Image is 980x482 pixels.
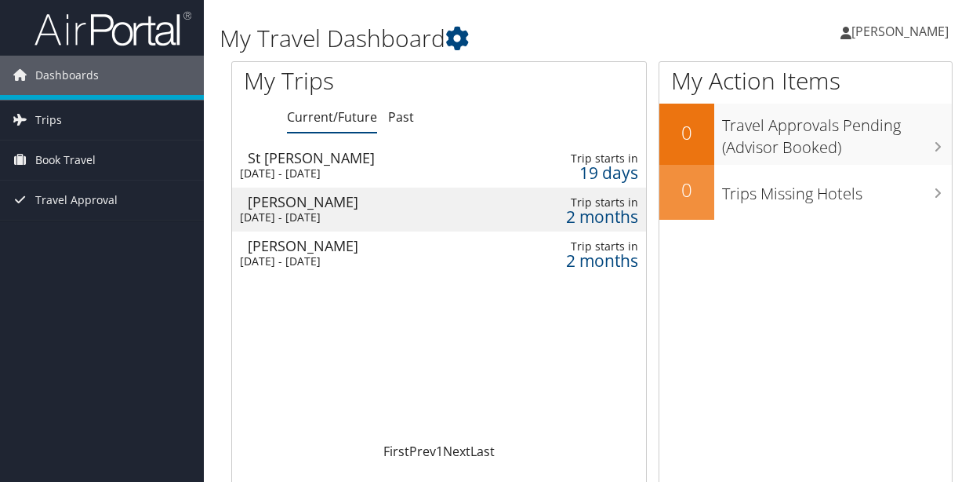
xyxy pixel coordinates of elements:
[388,108,414,126] a: Past
[248,195,495,209] div: [PERSON_NAME]
[287,108,377,126] a: Current/Future
[409,443,436,460] a: Prev
[840,8,964,55] a: [PERSON_NAME]
[543,239,639,254] div: Trip starts in
[543,210,639,224] div: 2 months
[543,254,639,268] div: 2 months
[35,181,118,220] span: Travel Approval
[470,443,495,460] a: Last
[34,10,191,47] img: airportal-logo.png
[248,151,495,165] div: St [PERSON_NAME]
[436,443,443,460] a: 1
[659,165,952,220] a: 0Trips Missing Hotels
[659,64,952,97] h1: My Action Items
[383,443,409,460] a: First
[851,23,949,40] span: [PERSON_NAME]
[543,166,639,180] div: 19 days
[248,239,495,253] div: [PERSON_NAME]
[35,100,62,140] span: Trips
[722,175,952,205] h3: Trips Missing Hotels
[659,177,714,203] h2: 0
[543,152,639,166] div: Trip starts in
[240,166,487,181] div: [DATE] - [DATE]
[722,107,952,159] h3: Travel Approvals Pending (Advisor Booked)
[244,64,462,97] h1: My Trips
[240,210,487,225] div: [DATE] - [DATE]
[659,119,714,146] h2: 0
[220,22,716,55] h1: My Travel Dashboard
[35,141,96,180] span: Book Travel
[240,254,487,268] div: [DATE] - [DATE]
[659,104,952,164] a: 0Travel Approvals Pending (Advisor Booked)
[35,56,99,95] span: Dashboards
[443,443,470,460] a: Next
[543,195,639,210] div: Trip starts in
